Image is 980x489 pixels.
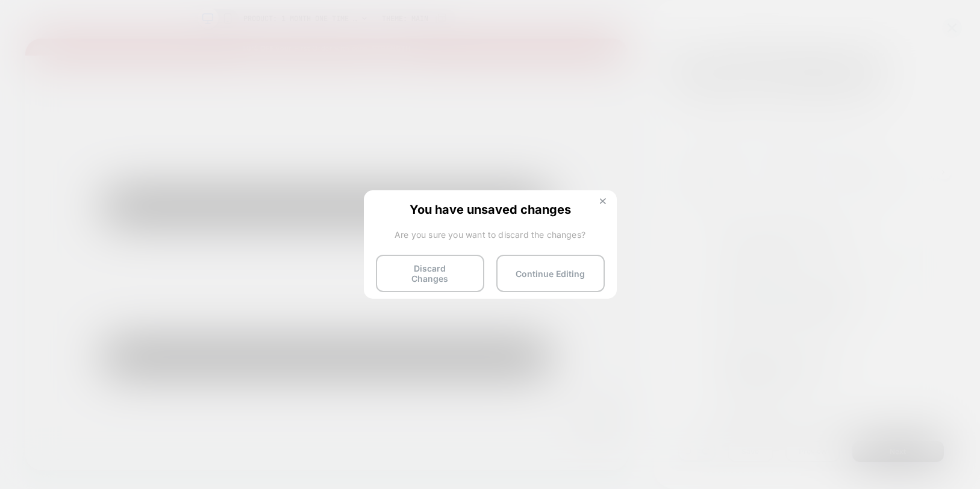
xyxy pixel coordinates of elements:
[600,198,606,204] img: close
[463,7,514,17] u: STRENGTH
[496,255,605,292] button: Continue Editing
[376,229,605,240] span: Are you sure you want to discard the changes?
[376,255,484,292] button: Discard Changes
[290,7,332,17] a: 10% OFF
[6,4,42,40] button: Gorgias live chat
[457,7,460,17] span: :
[376,202,605,214] span: You have unsaved changes
[334,7,457,17] strong: your First Order with code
